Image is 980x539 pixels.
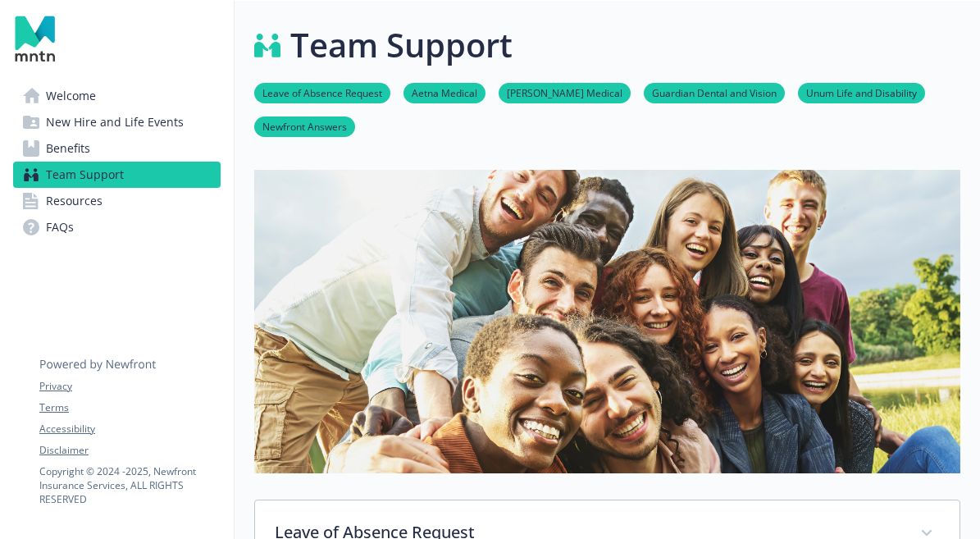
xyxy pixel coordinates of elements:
a: FAQs [13,214,221,240]
span: Team Support [46,162,124,188]
a: Guardian Dental and Vision [644,85,785,100]
span: New Hire and Life Events [46,109,184,135]
span: Benefits [46,135,90,162]
img: team support page banner [254,170,960,473]
a: Unum Life and Disability [798,85,925,100]
a: Benefits [13,135,221,162]
a: Aetna Medical [403,85,485,100]
a: Disclaimer [39,443,220,458]
a: Privacy [39,379,220,394]
span: Resources [46,188,103,214]
a: [PERSON_NAME] Medical [499,85,631,100]
h1: Team Support [290,21,513,70]
span: Welcome [46,83,96,109]
a: Accessibility [39,422,220,436]
a: Resources [13,188,221,214]
span: FAQs [46,214,74,240]
p: Copyright © 2024 - 2025 , Newfront Insurance Services, ALL RIGHTS RESERVED [39,464,220,506]
a: New Hire and Life Events [13,109,221,135]
a: Terms [39,400,220,415]
a: Leave of Absence Request [254,85,390,100]
a: Newfront Answers [254,118,355,134]
a: Team Support [13,162,221,188]
a: Welcome [13,83,221,109]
